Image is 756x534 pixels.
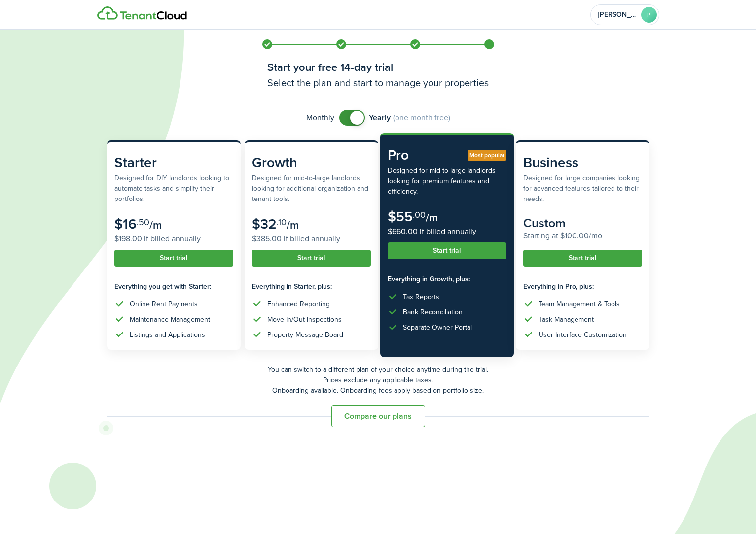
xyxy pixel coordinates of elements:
subscription-pricing-card-title: Pro [388,145,506,166]
button: Start trial [523,250,642,267]
button: Start trial [388,242,506,259]
button: Compare our plans [331,405,425,427]
subscription-pricing-card-description: Designed for mid-to-large landlords looking for additional organization and tenant tools. [252,173,371,204]
subscription-pricing-card-description: Designed for large companies looking for advanced features tailored to their needs. [523,173,642,204]
div: Maintenance Management [130,314,210,325]
subscription-pricing-card-features-title: Everything in Pro, plus: [523,281,642,292]
subscription-pricing-card-price-amount: Custom [523,214,566,232]
button: Open menu [590,4,659,25]
div: Team Management & Tools [539,299,620,309]
div: Move In/Out Inspections [267,314,342,325]
h1: Start your free 14-day trial [267,59,489,75]
subscription-pricing-card-price-cents: .00 [413,208,426,221]
subscription-pricing-card-price-annual: $660.00 if billed annually [388,226,506,237]
subscription-pricing-card-price-annual: Starting at $100.00/mo [523,230,642,242]
div: Listings and Applications [130,330,205,340]
img: Logo [97,6,187,20]
div: Tax Reports [403,292,439,302]
button: Start trial [114,250,233,267]
subscription-pricing-card-price-cents: .10 [277,216,287,229]
subscription-pricing-card-description: Designed for mid-to-large landlords looking for premium features and efficiency. [388,166,506,197]
subscription-pricing-card-price-annual: $385.00 if billed annually [252,233,371,245]
subscription-pricing-card-title: Growth [252,152,371,173]
subscription-pricing-card-price-cents: .50 [137,216,149,229]
div: Task Management [539,314,594,325]
subscription-pricing-card-title: Business [523,152,642,173]
span: Monthly [306,112,334,124]
subscription-pricing-card-features-title: Everything in Starter, plus: [252,281,371,292]
subscription-pricing-card-price-amount: $55 [388,206,413,227]
subscription-pricing-card-description: Designed for DIY landlords looking to automate tasks and simplify their portfolios. [114,173,233,204]
subscription-pricing-card-price-period: /m [426,209,438,226]
span: Most popular [469,151,504,160]
subscription-pricing-card-price-annual: $198.00 if billed annually [114,233,233,245]
subscription-pricing-card-title: Starter [114,152,233,173]
div: Property Message Board [267,330,343,340]
div: Enhanced Reporting [267,299,330,309]
subscription-pricing-card-price-amount: $16 [114,214,137,234]
h3: Select the plan and start to manage your properties [267,75,489,90]
span: Patricia [598,11,637,18]
subscription-pricing-card-price-amount: $32 [252,214,277,234]
subscription-pricing-card-price-period: /m [149,217,162,233]
div: User-Interface Customization [539,330,627,340]
subscription-pricing-card-features-title: Everything in Growth, plus: [388,274,506,284]
div: Bank Reconciliation [403,307,463,317]
subscription-pricing-card-features-title: Everything you get with Starter: [114,281,233,292]
div: Online Rent Payments [130,299,198,309]
p: You can switch to a different plan of your choice anytime during the trial. Prices exclude any ap... [107,365,649,396]
subscription-pricing-card-price-period: /m [287,217,299,233]
avatar-text: P [641,7,657,23]
div: Separate Owner Portal [403,322,472,333]
button: Start trial [252,250,371,267]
